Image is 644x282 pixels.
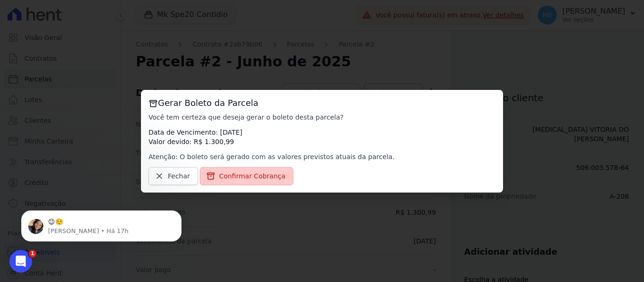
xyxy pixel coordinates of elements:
span: 1 [29,250,36,258]
iframe: Intercom notifications mensagem [7,191,196,257]
p: Atenção: O boleto será gerado com as valores previstos atuais da parcela. [149,152,495,161]
span: Confirmar Cobrança [219,171,286,181]
p: Você tem certeza que deseja gerar o boleto desta parcela? [149,113,495,122]
p: Data de Vencimento: [DATE] Valor devido: R$ 1.300,99 [149,128,495,146]
iframe: Intercom live chat [9,250,32,273]
a: Confirmar Cobrança [200,167,294,185]
h3: Gerar Boleto da Parcela [149,97,495,109]
span: Fechar [168,171,190,181]
a: Fechar [149,167,198,185]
